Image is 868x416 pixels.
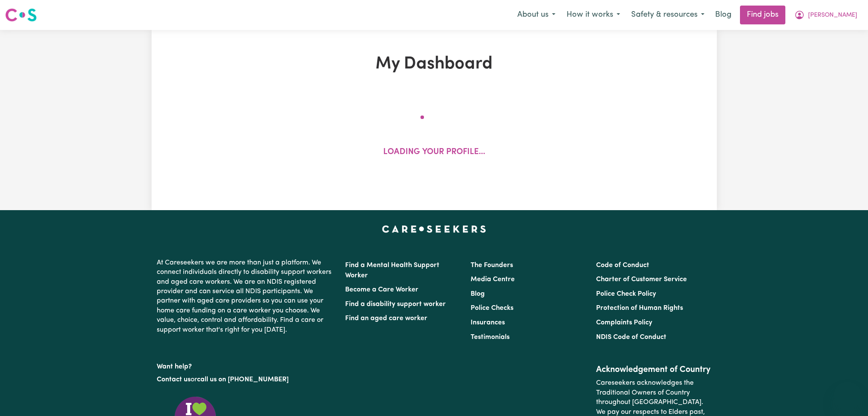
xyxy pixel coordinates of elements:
a: Police Checks [471,305,513,312]
p: or [157,371,335,388]
a: Charter of Customer Service [596,276,687,283]
iframe: Button to launch messaging window [834,382,861,409]
a: Blog [471,291,485,297]
a: Become a Care Worker [345,286,418,293]
a: The Founders [471,262,513,269]
img: Careseekers logo [5,7,37,23]
button: How it works [561,6,626,24]
a: Complaints Policy [596,319,652,326]
a: Careseekers home page [382,226,486,232]
a: Insurances [471,319,505,326]
a: Find a disability support worker [345,301,446,308]
a: Police Check Policy [596,291,656,297]
a: Testimonials [471,334,510,341]
a: Protection of Human Rights [596,305,683,312]
h1: My Dashboard [251,54,617,74]
a: Contact us [157,376,191,383]
p: Loading your profile... [383,146,485,159]
a: Find a Mental Health Support Worker [345,262,439,279]
a: Blog [710,6,737,24]
a: Careseekers logo [5,5,37,25]
a: call us on [PHONE_NUMBER] [197,376,289,383]
button: Safety & resources [626,6,710,24]
a: Media Centre [471,276,515,283]
p: At Careseekers we are more than just a platform. We connect individuals directly to disability su... [157,255,335,338]
a: Find jobs [740,6,785,24]
a: Find an aged care worker [345,315,427,322]
button: About us [512,6,561,24]
h2: Acknowledgement of Country [596,365,711,375]
span: [PERSON_NAME] [808,11,857,20]
button: My Account [789,6,863,24]
a: NDIS Code of Conduct [596,334,666,341]
a: Code of Conduct [596,262,649,269]
p: Want help? [157,359,335,371]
